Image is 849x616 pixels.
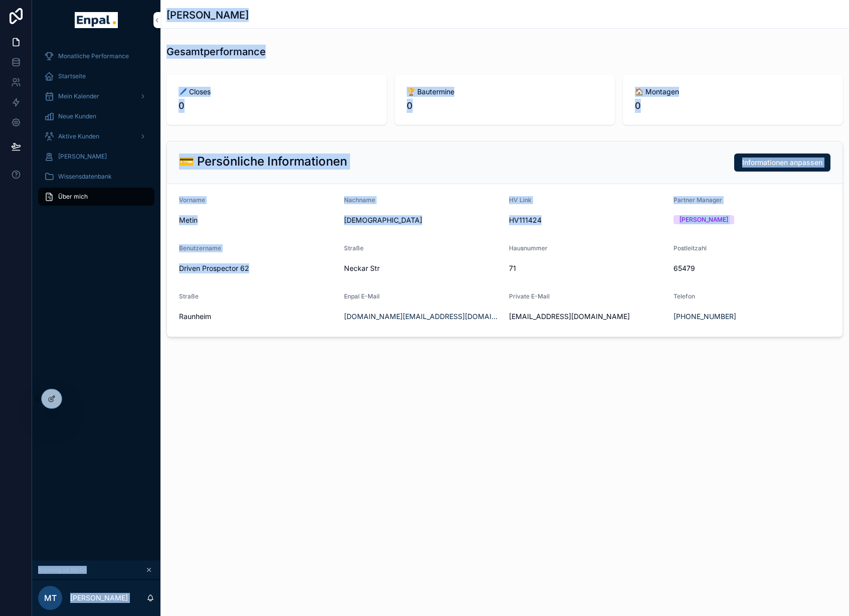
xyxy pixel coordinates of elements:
span: [EMAIL_ADDRESS][DOMAIN_NAME] [509,312,666,322]
span: Wissensdatenbank [58,173,112,181]
span: Vorname [179,196,205,204]
span: 🏠 Montagen [635,87,831,97]
p: [PERSON_NAME] [70,593,128,603]
img: App logo [75,12,117,28]
button: Informationen anpassen [734,153,830,172]
span: Raunheim [179,312,336,322]
span: Über mich [58,193,88,201]
a: Aktive Kunden [38,127,154,145]
a: [PERSON_NAME] [38,147,154,166]
span: [PERSON_NAME] [58,152,107,161]
h1: Gesamtperformance [166,45,266,59]
h2: 💳 Persönliche Informationen [179,153,347,170]
span: Informationen anpassen [742,158,822,168]
h1: [PERSON_NAME] [166,8,249,22]
span: HV Link [509,196,532,204]
a: Über mich [38,188,154,206]
span: Monatliche Performance [58,52,129,60]
span: Straße [344,244,364,252]
span: 65479 [673,263,830,273]
span: 71 [509,263,666,273]
span: 0 [179,99,375,113]
div: [PERSON_NAME] [680,215,728,224]
a: Neue Kunden [38,107,154,125]
a: [PHONE_NUMBER] [673,312,736,322]
span: Postleitzahl [673,244,707,252]
span: [DEMOGRAPHIC_DATA] [344,215,501,225]
span: Straße [179,292,199,300]
div: scrollable content [32,40,160,219]
span: 0 [635,99,831,113]
a: Monatliche Performance [38,47,154,65]
span: Metin [179,215,336,225]
a: Mein Kalender [38,87,154,105]
a: Startseite [38,67,154,85]
span: Partner Manager [673,196,722,204]
span: Private E-Mail [509,292,550,300]
span: Aktive Kunden [58,132,99,140]
span: Enpal E-Mail [344,292,380,300]
span: 🏆 Bautermine [407,87,603,97]
a: [DOMAIN_NAME][EMAIL_ADDRESS][DOMAIN_NAME] [344,312,501,322]
span: Neue Kunden [58,112,96,120]
span: Telefon [673,292,695,300]
span: MT [44,592,57,604]
span: Startseite [58,72,86,80]
span: 🖊️ Closes [179,87,375,97]
span: Hausnummer [509,244,548,252]
span: HV111424 [509,215,666,225]
a: Wissensdatenbank [38,168,154,186]
span: Mein Kalender [58,92,99,100]
span: 0 [407,99,603,113]
span: Viewing as Metin [38,566,87,574]
span: Driven Prospector 62 [179,263,336,273]
span: Neckar Str [344,263,501,273]
span: Benutzername [179,244,221,252]
span: Nachname [344,196,375,204]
